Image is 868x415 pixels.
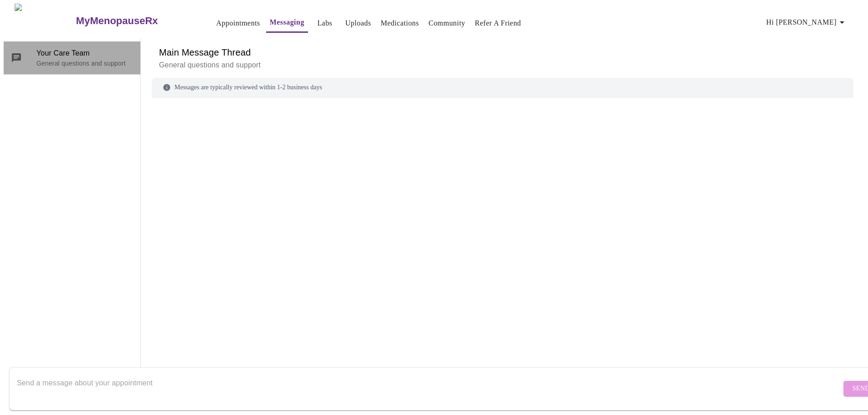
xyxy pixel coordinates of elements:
a: Appointments [216,17,260,30]
a: MyMenopauseRx [75,5,194,37]
a: Labs [317,17,332,30]
h3: MyMenopauseRx [76,15,158,27]
a: Community [429,17,466,30]
button: Appointments [213,14,264,32]
span: Your Care Team [36,48,133,59]
textarea: Send a message about your appointment [17,374,841,403]
button: Hi [PERSON_NAME] [763,13,851,31]
h6: Main Message Thread [159,45,846,60]
a: Uploads [345,17,371,30]
button: Labs [310,14,339,32]
p: General questions and support [159,60,846,71]
button: Community [425,14,469,32]
button: Uploads [342,14,375,32]
p: General questions and support [36,59,133,68]
span: Hi [PERSON_NAME] [766,16,847,29]
div: Your Care TeamGeneral questions and support [4,41,140,74]
a: Messaging [270,16,304,29]
button: Medications [377,14,422,32]
div: Messages are typically reviewed within 1-2 business days [152,78,853,97]
a: Medications [380,17,419,30]
a: Refer a Friend [475,17,521,30]
button: Refer a Friend [471,14,525,32]
button: Messaging [266,13,308,33]
img: MyMenopauseRx Logo [15,4,75,38]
